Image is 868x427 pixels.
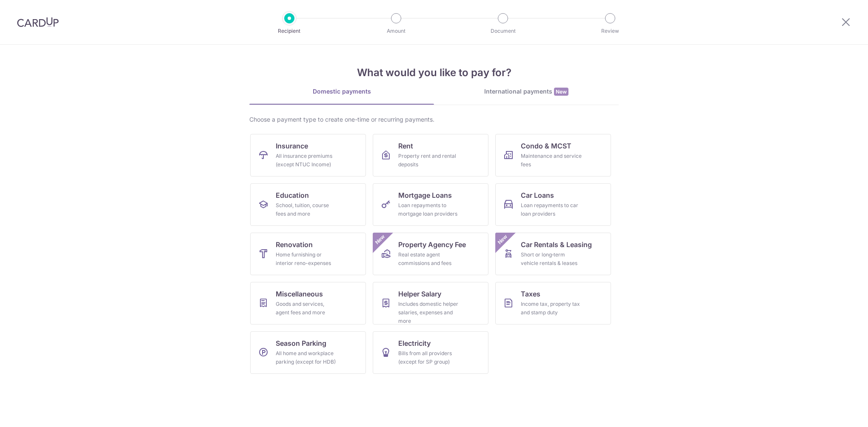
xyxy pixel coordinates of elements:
p: Recipient [258,27,321,35]
span: New [554,88,568,96]
a: MiscellaneousGoods and services, agent fees and more [250,282,366,325]
div: Home furnishing or interior reno-expenses [276,251,337,268]
a: RenovationHome furnishing or interior reno-expenses [250,233,366,275]
div: All home and workplace parking (except for HDB) [276,349,337,366]
p: Amount [365,27,428,35]
div: International payments [434,87,619,96]
span: New [496,233,510,247]
span: Miscellaneous [276,289,323,299]
a: Season ParkingAll home and workplace parking (except for HDB) [250,331,366,374]
a: InsuranceAll insurance premiums (except NTUC Income) [250,134,366,176]
div: Maintenance and service fees [521,152,582,169]
a: RentProperty rent and rental deposits [373,134,488,176]
span: Helper Salary [398,289,441,299]
a: Car LoansLoan repayments to car loan providers [495,183,611,226]
span: Property Agency Fee [398,239,466,250]
div: Income tax, property tax and stamp duty [521,300,582,317]
div: Property rent and rental deposits [398,152,460,169]
a: EducationSchool, tuition, course fees and more [250,183,366,226]
div: Choose a payment type to create one-time or recurring payments. [249,115,619,124]
p: Document [471,27,534,35]
div: Loan repayments to car loan providers [521,201,582,218]
a: ElectricityBills from all providers (except for SP group) [373,331,488,374]
a: Property Agency FeeReal estate agent commissions and feesNew [373,233,488,275]
span: Season Parking [276,338,326,348]
span: New [373,233,387,247]
span: Rent [398,141,413,151]
span: Education [276,190,309,200]
div: Short or long‑term vehicle rentals & leases [521,251,582,268]
span: Condo & MCST [521,141,571,151]
div: Bills from all providers (except for SP group) [398,349,460,366]
span: Electricity [398,338,431,348]
span: Car Loans [521,190,554,200]
div: Real estate agent commissions and fees [398,251,460,268]
img: CardUp [17,17,59,27]
a: Condo & MCSTMaintenance and service fees [495,134,611,176]
a: Mortgage LoansLoan repayments to mortgage loan providers [373,183,488,226]
a: Car Rentals & LeasingShort or long‑term vehicle rentals & leasesNew [495,233,611,275]
a: TaxesIncome tax, property tax and stamp duty [495,282,611,325]
span: Renovation [276,239,313,250]
a: Helper SalaryIncludes domestic helper salaries, expenses and more [373,282,488,325]
div: Loan repayments to mortgage loan providers [398,201,460,218]
span: Taxes [521,289,540,299]
div: All insurance premiums (except NTUC Income) [276,152,337,169]
div: Goods and services, agent fees and more [276,300,337,317]
div: School, tuition, course fees and more [276,201,337,218]
span: Mortgage Loans [398,190,452,200]
p: Review [579,27,642,35]
span: Insurance [276,141,308,151]
div: Domestic payments [249,87,434,96]
div: Includes domestic helper salaries, expenses and more [398,300,460,325]
span: Car Rentals & Leasing [521,239,592,250]
h4: What would you like to pay for? [249,65,619,80]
